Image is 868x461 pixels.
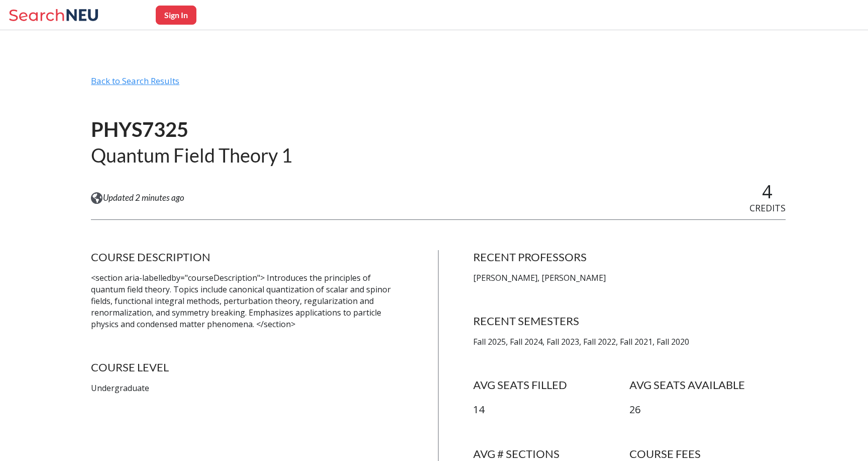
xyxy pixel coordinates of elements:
button: Sign In [156,6,196,25]
h4: COURSE DESCRIPTION [91,250,403,264]
h4: AVG SEATS FILLED [473,378,629,392]
h4: AVG SEATS AVAILABLE [629,378,786,392]
h4: RECENT SEMESTERS [473,314,786,328]
span: Updated 2 minutes ago [103,192,184,203]
div: Back to Search Results [91,75,785,95]
p: 26 [629,403,786,417]
h4: AVG # SECTIONS [473,447,629,461]
p: 14 [473,403,629,417]
h4: RECENT PROFESSORS [473,250,786,264]
p: <section aria-labelledby="courseDescription"> Introduces the principles of quantum field theory. ... [91,272,403,330]
h4: COURSE FEES [629,447,786,461]
h2: Quantum Field Theory 1 [91,143,292,168]
span: 4 [762,179,773,204]
h1: PHYS7325 [91,117,292,142]
h4: COURSE LEVEL [91,360,403,374]
p: Undergraduate [91,382,403,394]
p: Fall 2025, Fall 2024, Fall 2023, Fall 2022, Fall 2021, Fall 2020 [473,336,786,348]
p: [PERSON_NAME], [PERSON_NAME] [473,272,786,284]
span: CREDITS [749,202,786,214]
